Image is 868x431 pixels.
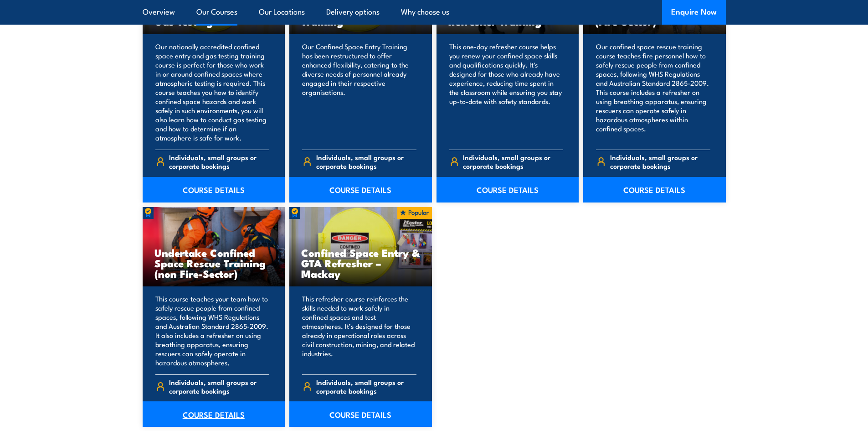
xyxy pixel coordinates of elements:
[437,177,579,203] a: COURSE DETAILS
[154,5,273,26] h3: Confined Space with Gas Testing
[316,378,416,395] span: Individuals, small groups or corporate bookings
[289,401,432,427] a: COURSE DETAILS
[463,153,563,170] span: Individuals, small groups or corporate bookings
[154,247,273,279] h3: Undertake Confined Space Rescue Training (non Fire-Sector)
[302,294,416,367] p: This refresher course reinforces the skills needed to work safely in confined spaces and test atm...
[155,294,270,367] p: This course teaches your team how to safely rescue people from confined spaces, following WHS Reg...
[143,177,285,203] a: COURSE DETAILS
[143,401,285,427] a: COURSE DETAILS
[169,378,269,395] span: Individuals, small groups or corporate bookings
[583,177,726,203] a: COURSE DETAILS
[449,42,564,142] p: This one-day refresher course helps you renew your confined space skills and qualifications quick...
[289,177,432,203] a: COURSE DETAILS
[169,153,269,170] span: Individuals, small groups or corporate bookings
[610,153,710,170] span: Individuals, small groups or corporate bookings
[301,247,420,279] h3: Confined Space Entry & GTA Refresher – Mackay
[155,42,270,142] p: Our nationally accredited confined space entry and gas testing training course is perfect for tho...
[316,153,416,170] span: Individuals, small groups or corporate bookings
[596,42,710,142] p: Our confined space rescue training course teaches fire personnel how to safely rescue people from...
[448,5,567,26] h3: Confined Space Entry Refresher Training
[302,42,416,142] p: Our Confined Space Entry Training has been restructured to offer enhanced flexibility, catering t...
